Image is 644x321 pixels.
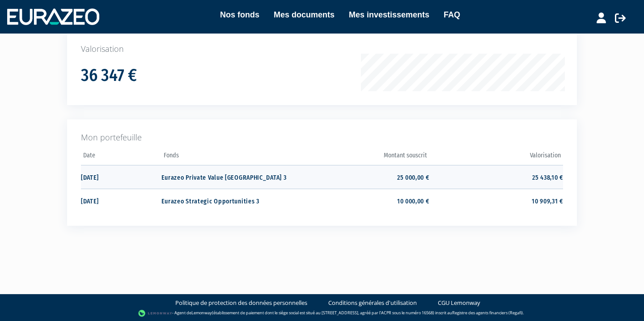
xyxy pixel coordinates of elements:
img: logo-lemonway.png [138,309,173,318]
a: Mes investissements [349,8,429,21]
td: Eurazeo Strategic Opportunities 3 [161,189,295,212]
a: Lemonway [191,310,212,316]
a: CGU Lemonway [438,299,480,307]
a: Mes documents [274,8,335,21]
td: [DATE] [81,189,161,212]
th: Valorisation [429,149,563,165]
a: Politique de protection des données personnelles [175,299,307,307]
th: Fonds [161,149,295,165]
td: 10 000,00 € [295,189,429,212]
h1: 36 347 € [81,66,137,85]
a: FAQ [444,8,460,21]
img: 1732889491-logotype_eurazeo_blanc_rvb.png [7,8,99,25]
td: 25 438,10 € [429,165,563,189]
div: - Agent de (établissement de paiement dont le siège social est situé au [STREET_ADDRESS], agréé p... [9,309,635,318]
td: [DATE] [81,165,161,189]
td: 10 909,31 € [429,189,563,212]
a: Conditions générales d'utilisation [328,299,417,307]
a: Registre des agents financiers (Regafi) [452,310,523,316]
td: 25 000,00 € [295,165,429,189]
td: Eurazeo Private Value [GEOGRAPHIC_DATA] 3 [161,165,295,189]
p: Valorisation [81,43,563,55]
th: Date [81,149,161,165]
p: Mon portefeuille [81,132,563,144]
a: Nos fonds [220,8,259,21]
th: Montant souscrit [295,149,429,165]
